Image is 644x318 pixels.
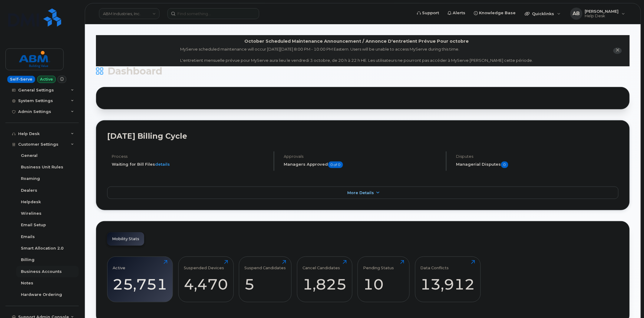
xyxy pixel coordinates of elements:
[245,260,286,270] div: Suspend Candidates
[501,161,508,168] span: 0
[421,260,475,299] a: Data Conflicts13,912
[363,260,404,299] a: Pending Status10
[421,260,449,270] div: Data Conflicts
[184,260,228,299] a: Suspended Devices4,470
[107,131,619,141] h2: [DATE] Billing Cycle
[113,260,126,270] div: Active
[302,275,347,293] div: 1,825
[112,154,269,159] h4: Process
[245,275,286,293] div: 5
[180,46,533,63] div: MyServe scheduled maintenance will occur [DATE][DATE] 8:00 PM - 10:00 PM Eastern. Users will be u...
[184,260,224,270] div: Suspended Devices
[245,260,286,299] a: Suspend Candidates5
[456,161,619,168] h5: Managerial Disputes
[348,190,374,195] span: More Details
[155,162,170,167] a: details
[112,161,269,167] li: Waiting for Bill Files
[302,260,347,299] a: Cancel Candidates1,825
[363,275,404,293] div: 10
[113,275,167,293] div: 25,751
[244,38,469,45] div: October Scheduled Maintenance Announcement / Annonce D'entretient Prévue Pour octobre
[363,260,394,270] div: Pending Status
[613,48,622,54] button: close notification
[421,275,475,293] div: 13,912
[328,161,343,168] span: 0 of 0
[302,260,340,270] div: Cancel Candidates
[456,154,619,159] h4: Disputes
[113,260,167,299] a: Active25,751
[284,161,441,168] h5: Managers Approved
[184,275,228,293] div: 4,470
[284,154,441,159] h4: Approvals
[107,67,162,76] span: Dashboard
